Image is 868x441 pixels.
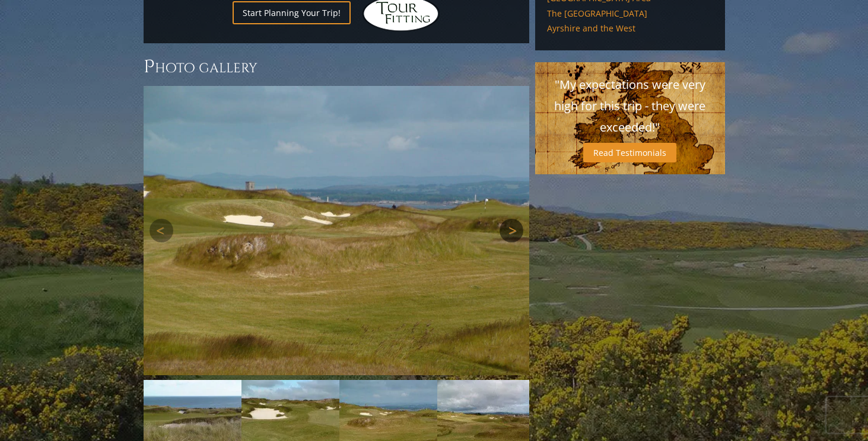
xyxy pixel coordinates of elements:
a: Previous [150,219,173,242]
a: Ayrshire and the West [547,23,713,34]
a: Next [500,219,523,242]
p: "My expectations were very high for this trip - they were exceeded!" [547,74,713,138]
a: The [GEOGRAPHIC_DATA] [547,8,713,19]
a: Start Planning Your Trip! [233,1,351,24]
a: Read Testimonials [583,143,676,162]
h3: Photo Gallery [144,55,529,79]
